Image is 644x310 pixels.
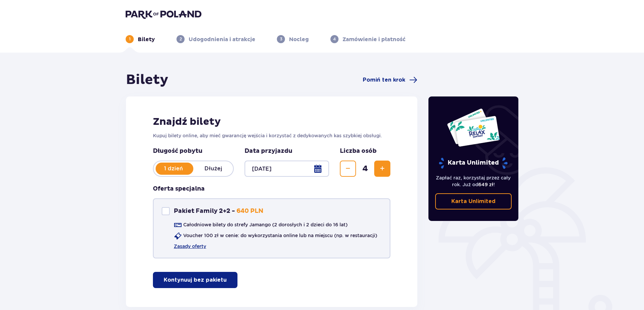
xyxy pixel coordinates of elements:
a: Karta Unlimited [435,193,512,209]
button: Zwiększ [374,161,390,177]
img: Dwie karty całoroczne do Suntago z napisem 'UNLIMITED RELAX', na białym tle z tropikalnymi liśćmi... [447,108,500,147]
p: 1 dzień [154,165,193,172]
div: 4Zamówienie i płatność [330,35,406,43]
p: 4 [333,36,336,42]
a: Pomiń ten krok [363,76,417,84]
p: Nocleg [289,36,309,43]
span: Pomiń ten krok [363,76,405,84]
div: 2Udogodnienia i atrakcje [176,35,255,43]
h3: Oferta specjalna [153,185,205,193]
a: Zasady oferty [174,243,206,250]
div: 1Bilety [126,35,155,43]
p: Kupuj bilety online, aby mieć gwarancję wejścia i korzystać z dedykowanych kas szybkiej obsługi. [153,132,390,139]
button: Zmniejsz [340,161,356,177]
p: Karta Unlimited [438,157,508,169]
p: 1 [129,36,131,42]
p: Całodniowe bilety do strefy Jamango (2 dorosłych i 2 dzieci do 16 lat) [183,221,348,228]
p: Karta Unlimited [451,198,495,205]
p: Długość pobytu [153,147,234,155]
h2: Znajdź bilety [153,115,390,128]
span: 4 [357,164,373,174]
p: 640 PLN [236,207,263,215]
p: Dłużej [193,165,233,172]
p: Voucher 100 zł w cenie: do wykorzystania online lub na miejscu (np. w restauracji) [183,232,377,239]
p: Pakiet Family 2+2 - [174,207,235,215]
p: Data przyjazdu [245,147,292,155]
p: Zamówienie i płatność [343,36,406,43]
p: Zapłać raz, korzystaj przez cały rok. Już od ! [435,174,512,188]
p: 2 [180,36,182,42]
div: 3Nocleg [277,35,309,43]
p: 3 [280,36,282,42]
img: Park of Poland logo [126,9,201,19]
p: Udogodnienia i atrakcje [189,36,255,43]
button: Kontynuuj bez pakietu [153,272,237,288]
p: Bilety [138,36,155,43]
p: Kontynuuj bez pakietu [164,276,227,284]
p: Liczba osób [340,147,377,155]
span: 649 zł [478,182,493,187]
h1: Bilety [126,72,168,88]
